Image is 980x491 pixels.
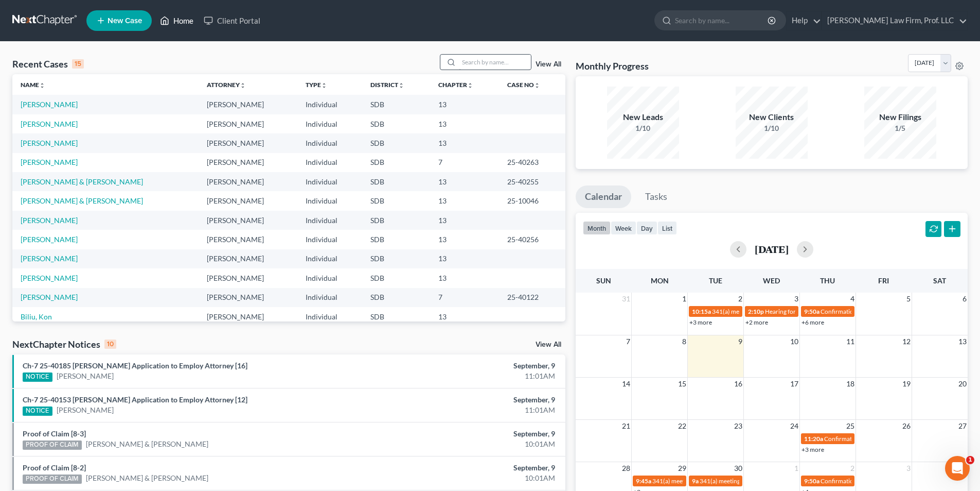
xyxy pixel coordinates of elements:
[362,172,430,191] td: SDB
[499,172,565,191] td: 25-40255
[499,153,565,172] td: 25-40263
[961,293,968,305] span: 6
[966,456,974,464] span: 1
[23,361,247,370] a: Ch-7 25-40185 [PERSON_NAME] Application to Employ Attorney [16]
[297,172,362,191] td: Individual
[657,221,677,235] button: list
[321,82,327,89] i: unfold_more
[621,420,631,432] span: 21
[430,288,499,307] td: 7
[23,475,82,484] div: PROOF OF CLAIM
[430,191,499,210] td: 13
[763,276,780,285] span: Wed
[820,276,835,285] span: Thu
[362,191,430,210] td: SDB
[736,111,808,123] div: New Clients
[297,268,362,287] td: Individual
[108,17,142,25] span: New Case
[793,462,799,475] span: 1
[905,293,912,305] span: 5
[23,407,52,416] div: NOTICE
[692,477,699,485] span: 9a
[712,308,886,315] span: 341(a) meeting for [PERSON_NAME] & Cameo [PERSON_NAME]
[21,177,143,186] a: [PERSON_NAME] & [PERSON_NAME]
[901,378,912,390] span: 19
[21,158,78,166] a: [PERSON_NAME]
[384,473,555,483] div: 10:01AM
[430,133,499,153] td: 13
[21,120,78,128] a: [PERSON_NAME]
[677,378,687,390] span: 15
[822,11,967,30] a: [PERSON_NAME] Law Firm, Prof. LLC
[801,318,824,326] a: +6 more
[957,378,968,390] span: 20
[787,11,821,30] a: Help
[199,268,297,287] td: [PERSON_NAME]
[534,82,540,89] i: unfold_more
[499,230,565,249] td: 25-40256
[199,11,265,30] a: Client Portal
[430,172,499,191] td: 13
[199,307,297,326] td: [PERSON_NAME]
[901,420,912,432] span: 26
[21,216,78,225] a: [PERSON_NAME]
[737,335,743,348] span: 9
[933,276,946,285] span: Sat
[199,288,297,307] td: [PERSON_NAME]
[21,274,78,282] a: [PERSON_NAME]
[636,221,657,235] button: day
[507,81,540,89] a: Case Nounfold_more
[199,133,297,153] td: [PERSON_NAME]
[86,473,208,483] a: [PERSON_NAME] & [PERSON_NAME]
[430,153,499,172] td: 7
[384,395,555,405] div: September, 9
[86,439,208,449] a: [PERSON_NAME] & [PERSON_NAME]
[499,288,565,307] td: 25-40122
[755,244,789,255] h2: [DATE]
[370,81,404,89] a: Districtunfold_more
[297,249,362,268] td: Individual
[430,268,499,287] td: 13
[21,293,78,301] a: [PERSON_NAME]
[39,82,45,89] i: unfold_more
[23,463,86,472] a: Proof of Claim [8-2]
[199,249,297,268] td: [PERSON_NAME]
[384,429,555,439] div: September, 9
[398,82,404,89] i: unfold_more
[793,293,799,305] span: 3
[607,123,679,133] div: 1/10
[207,81,246,89] a: Attorneyunfold_more
[849,462,856,475] span: 2
[625,335,631,348] span: 7
[297,153,362,172] td: Individual
[362,307,430,326] td: SDB
[362,211,430,230] td: SDB
[297,114,362,133] td: Individual
[681,293,687,305] span: 1
[306,81,327,89] a: Typeunfold_more
[467,82,473,89] i: unfold_more
[733,462,743,475] span: 30
[297,211,362,230] td: Individual
[621,378,631,390] span: 14
[824,435,941,443] span: Confirmation hearing for [PERSON_NAME]
[607,111,679,123] div: New Leads
[384,439,555,449] div: 10:01AM
[362,95,430,114] td: SDB
[864,111,936,123] div: New Filings
[297,133,362,153] td: Individual
[789,378,799,390] span: 17
[957,335,968,348] span: 13
[636,185,676,208] a: Tasks
[199,230,297,249] td: [PERSON_NAME]
[689,318,712,326] a: +3 more
[430,307,499,326] td: 13
[199,191,297,210] td: [PERSON_NAME]
[21,235,78,244] a: [PERSON_NAME]
[384,361,555,371] div: September, 9
[801,446,824,453] a: +3 more
[745,318,768,326] a: +2 more
[23,395,247,404] a: Ch-7 25-40153 [PERSON_NAME] Application to Employ Attorney [12]
[901,335,912,348] span: 12
[583,221,611,235] button: month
